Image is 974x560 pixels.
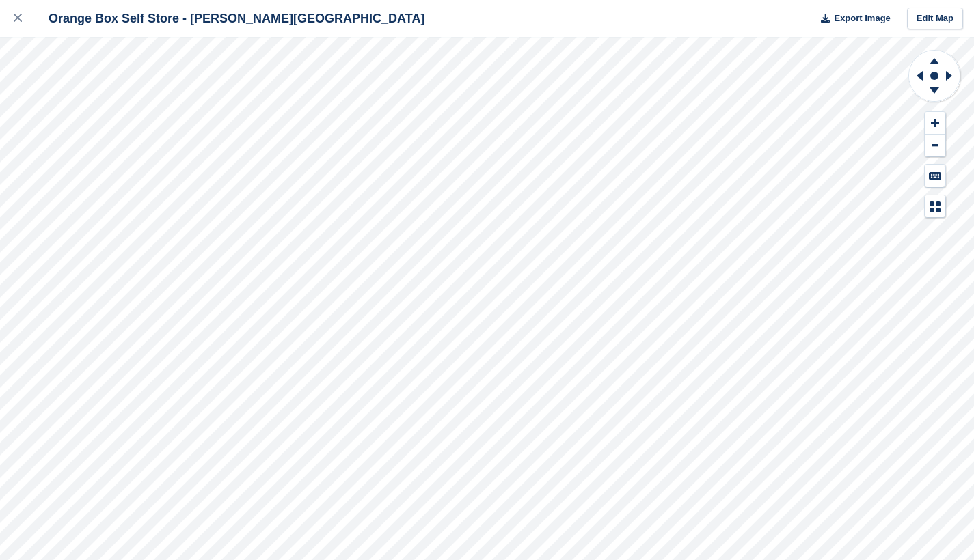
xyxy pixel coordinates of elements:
[925,165,945,187] button: Keyboard Shortcuts
[834,12,890,25] span: Export Image
[36,10,424,27] div: Orange Box Self Store - [PERSON_NAME][GEOGRAPHIC_DATA]
[925,135,945,157] button: Zoom Out
[925,195,945,218] button: Map Legend
[907,8,963,30] a: Edit Map
[925,112,945,135] button: Zoom In
[813,8,891,30] button: Export Image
